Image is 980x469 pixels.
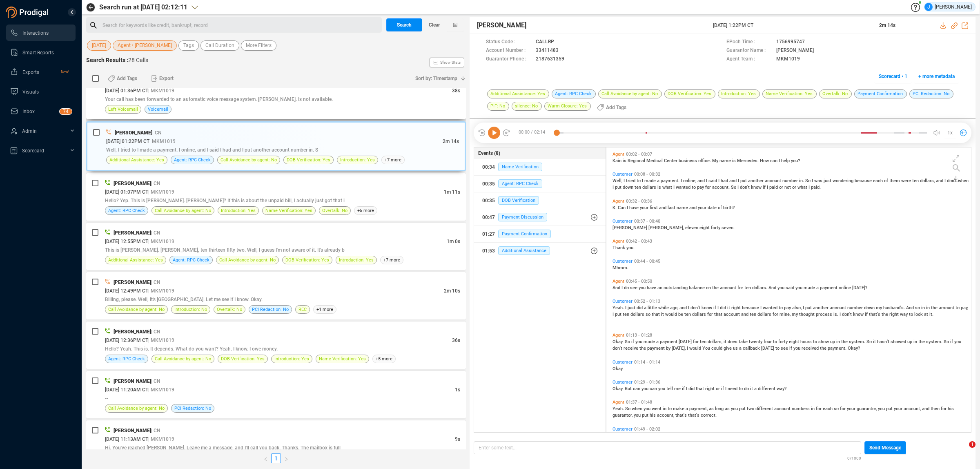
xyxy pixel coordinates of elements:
[659,205,668,210] span: and
[717,305,720,310] span: I
[623,185,635,190] span: down
[681,178,683,183] span: I
[340,156,375,164] span: Introduction: Yes
[498,163,542,171] span: Name Verification
[474,192,606,209] button: 00:35DOB Verification
[22,89,39,95] span: Visuals
[661,178,681,183] span: payment.
[155,207,211,214] span: Call Avoidance by agent: No
[668,205,677,210] span: last
[752,285,768,290] span: dollars.
[731,185,737,190] span: So
[178,40,199,51] button: Tags
[219,256,276,264] span: Call Avoidance by agent: No
[114,230,151,236] span: [PERSON_NAME]
[415,72,457,85] span: Sort by: Timestamp
[808,185,811,190] span: I
[10,64,69,80] a: ExportsNew!
[918,70,955,83] span: + more metadata
[397,18,412,31] span: Search
[626,245,635,250] span: you.
[958,178,969,183] span: when
[760,158,770,163] span: How
[721,178,729,183] span: had
[174,156,211,164] span: Agent: RPC Check
[648,305,658,310] span: little
[873,178,884,183] span: each
[624,178,626,183] span: I
[813,305,830,310] span: another
[447,239,460,244] span: 1m 0s
[148,189,174,195] span: | MKM1019
[718,178,721,183] span: I
[676,185,692,190] span: wanted
[955,305,961,310] span: to
[650,205,659,210] span: first
[921,305,926,310] span: in
[864,305,876,310] span: down
[174,306,207,313] span: Introduction: No
[874,70,912,83] button: Scorecard • 1
[642,178,644,183] span: I
[443,138,459,144] span: 2m 14s
[779,305,784,310] span: to
[482,177,495,190] div: 00:35
[105,88,148,94] span: [DATE] 01:36PM CT
[947,126,953,139] span: 1x
[146,72,178,85] button: Export
[629,205,640,210] span: have
[148,239,174,244] span: | MKM1019
[931,305,939,310] span: the
[698,205,708,210] span: your
[612,185,615,190] span: I
[799,178,805,183] span: in.
[152,130,162,136] span: | CN
[626,178,637,183] span: tried
[217,306,242,313] span: Overtalk: No
[148,105,168,113] span: Voicemail
[712,285,720,290] span: the
[10,25,69,41] a: Interactions
[612,312,615,317] span: I
[115,130,152,136] span: [PERSON_NAME]
[151,230,160,236] span: | CN
[105,247,345,253] span: This is [PERSON_NAME]. [PERSON_NAME], ten thirteen fifty two. Well, I guess I'm not aware of it. ...
[784,305,792,310] span: pay
[706,178,708,183] span: I
[779,185,784,190] span: or
[612,265,628,270] span: Mhmm.
[386,18,422,31] button: Search
[615,185,623,190] span: put
[6,44,76,60] li: Smart Reports
[6,103,76,119] li: Inbox
[784,185,792,190] span: not
[444,189,460,195] span: 1m 11s
[947,178,958,183] span: don't
[737,185,740,190] span: I
[86,72,466,119] div: [DATE] 01:36PM CT| MKM101938sYour call has been forwarded to an automatic voice message system. [...
[879,70,907,83] span: Scorecard • 1
[657,185,662,190] span: is
[786,285,795,290] span: said
[151,181,160,186] span: | CN
[452,88,460,94] span: 38s
[740,185,751,190] span: don't
[628,305,637,310] span: just
[322,207,347,214] span: Overtalk: No
[151,279,160,285] span: | CN
[440,13,461,112] span: Show Stats
[679,305,688,310] span: and
[623,158,628,163] span: is
[781,158,791,163] span: help
[108,256,163,264] span: Additional Assistance: Yes
[763,185,767,190] span: if
[824,178,833,183] span: just
[792,185,797,190] span: or
[830,305,847,310] span: account
[692,185,697,190] span: to
[108,105,138,113] span: Left Voicemail
[689,205,698,210] span: and
[936,178,944,183] span: and
[625,305,628,310] span: I
[339,256,374,264] span: Introduction: Yes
